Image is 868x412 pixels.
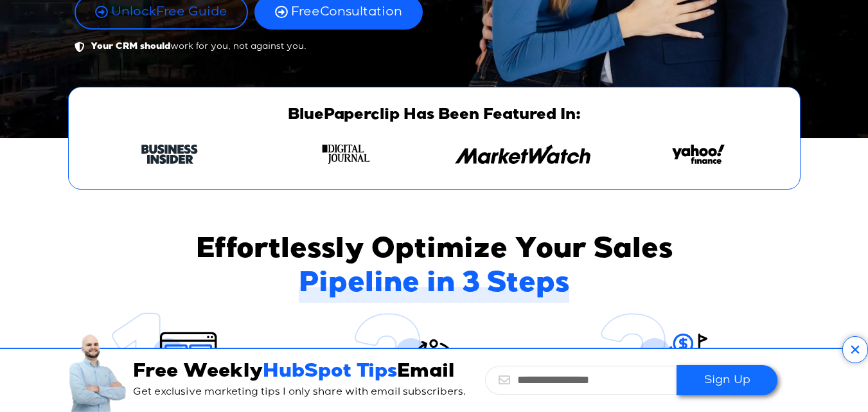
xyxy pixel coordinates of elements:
[704,373,750,388] span: Sign Up
[299,269,569,303] span: Pipeline in 3 Steps
[264,145,428,170] div: 2 / 4
[291,4,402,21] span: Consultation
[133,361,472,384] h3: Free Weekly Email
[672,145,725,164] img: Yahoofinance
[141,145,198,164] img: Business Insider
[617,145,781,170] div: 4 / 4
[291,6,320,19] span: Free
[88,107,781,125] h2: BluePaperclip Has Been Featured In:
[68,333,127,412] img: Is your CRM holding you back (2)
[133,387,466,397] span: Get exclusive marketing tips I only share with email subscribers.
[454,145,590,164] img: MarketWatch
[322,145,370,164] img: DigitalJournal
[88,145,781,170] div: Image Carousel
[88,145,252,170] div: 1 / 4
[441,145,605,170] div: 3 / 4
[87,39,306,54] span: work for you, not against you.
[145,235,723,303] h2: Effortlessly Optimize Your Sales
[111,4,227,21] span: Free Guide
[91,42,170,51] b: Your CRM should
[111,6,156,19] span: Unlock
[263,363,397,382] span: HubSpot Tips
[677,365,777,395] button: Sign Up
